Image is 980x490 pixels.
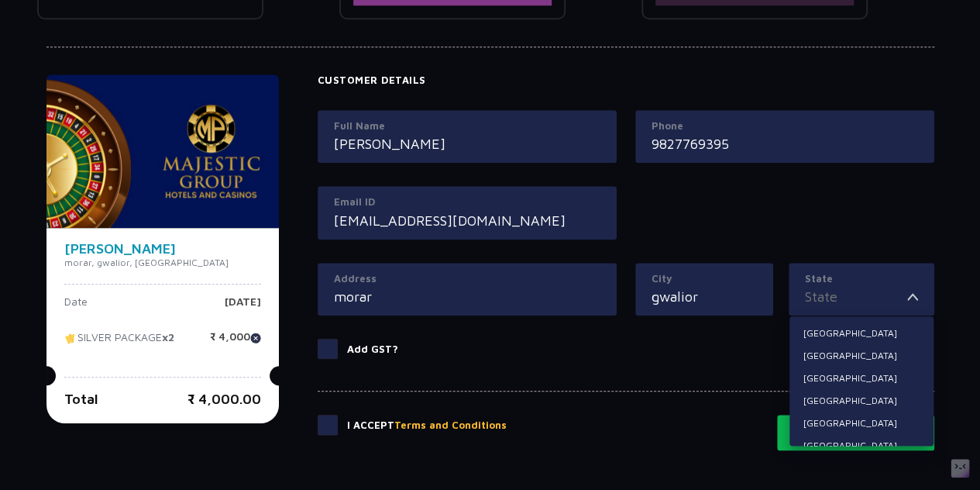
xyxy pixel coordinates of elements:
[789,346,934,366] li: [GEOGRAPHIC_DATA]
[777,415,934,450] button: Proceed to Payment
[334,210,600,231] input: Email ID
[225,296,261,319] p: [DATE]
[347,342,398,357] p: Add GST?
[789,436,934,456] li: [GEOGRAPHIC_DATA]
[334,286,600,307] input: Address
[334,119,600,134] label: Full Name
[652,133,918,154] input: Mobile
[210,331,261,354] p: ₹ 4,000
[64,331,174,354] p: SILVER PACKAGE
[789,391,934,411] li: [GEOGRAPHIC_DATA]
[64,256,261,270] p: morar, gwalior, [GEOGRAPHIC_DATA]
[334,271,600,287] label: Address
[805,271,918,287] label: State
[162,330,174,343] strong: x2
[347,418,507,433] p: I Accept
[805,286,907,307] input: State
[334,133,600,154] input: Full Name
[907,286,918,307] img: toggler icon
[652,119,918,134] label: Phone
[652,271,757,287] label: City
[789,323,934,343] li: [GEOGRAPHIC_DATA]
[64,296,88,319] p: Date
[789,413,934,433] li: [GEOGRAPHIC_DATA]
[334,195,600,210] label: Email ID
[64,242,261,256] h4: [PERSON_NAME]
[652,286,757,307] input: City
[64,331,77,345] img: tikcet
[789,368,934,388] li: [GEOGRAPHIC_DATA]
[394,418,507,433] button: Terms and Conditions
[46,74,279,228] img: majesticPride-banner
[318,74,934,87] h4: Customer Details
[64,388,98,409] p: Total
[187,388,261,409] p: ₹ 4,000.00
